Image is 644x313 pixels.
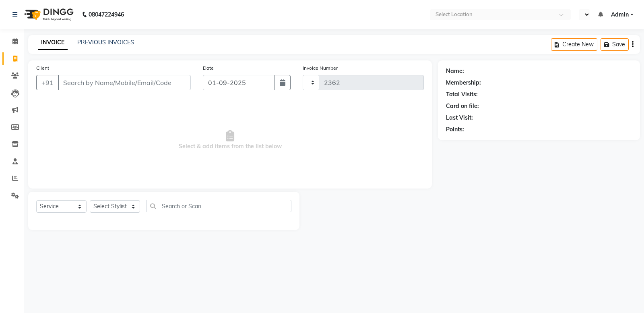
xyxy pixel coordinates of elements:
[36,64,49,72] label: Client
[36,100,424,180] span: Select & add items from the list below
[77,39,134,46] a: PREVIOUS INVOICES
[21,3,76,26] img: logo
[38,35,68,50] a: INVOICE
[446,125,464,134] div: Points:
[446,90,478,99] div: Total Visits:
[551,38,597,51] button: Create New
[601,38,629,51] button: Save
[58,75,191,90] input: Search by Name/Mobile/Email/Code
[89,3,124,26] b: 08047224946
[446,102,479,110] div: Card on file:
[446,114,473,122] div: Last Visit:
[146,200,291,212] input: Search or Scan
[446,79,481,87] div: Membership:
[303,64,338,72] label: Invoice Number
[446,67,464,75] div: Name:
[203,64,214,72] label: Date
[611,10,629,19] span: Admin
[36,75,59,90] button: +91
[436,10,473,19] div: Select Location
